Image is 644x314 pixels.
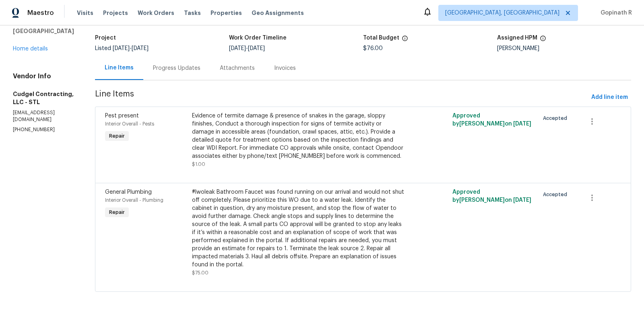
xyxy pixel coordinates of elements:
[274,64,296,72] div: Invoices
[513,197,531,203] span: [DATE]
[132,46,149,51] span: [DATE]
[13,109,76,123] p: [EMAIL_ADDRESS][DOMAIN_NAME]
[27,9,54,17] span: Maestro
[13,27,76,35] h5: [GEOGRAPHIC_DATA]
[540,35,546,46] span: The hpm assigned to this work order.
[95,46,149,51] span: Listed
[105,64,134,72] div: Line Items
[192,162,205,167] span: $1.00
[452,113,531,127] span: Approved by [PERSON_NAME] on
[192,270,208,275] span: $75.00
[229,35,287,41] h5: Work Order Timeline
[229,46,265,51] span: -
[588,90,631,105] button: Add line item
[105,198,163,203] span: Interior Overall - Plumbing
[192,188,404,269] div: #lwoleak Bathroom Faucet was found running on our arrival and would not shut off completely. Plea...
[363,35,399,41] h5: Total Budget
[13,126,76,133] p: [PHONE_NUMBER]
[513,121,531,127] span: [DATE]
[597,9,632,17] span: Gopinath R
[497,46,631,51] div: [PERSON_NAME]
[543,190,570,199] span: Accepted
[153,64,200,72] div: Progress Updates
[95,35,116,41] h5: Project
[211,9,242,17] span: Properties
[95,90,588,105] span: Line Items
[105,121,154,126] span: Interior Overall - Pests
[13,72,76,80] h4: Vendor Info
[113,46,149,51] span: -
[543,114,570,122] span: Accepted
[402,35,408,46] span: The total cost of line items that have been proposed by Opendoor. This sum includes line items th...
[497,35,537,41] h5: Assigned HPM
[113,46,130,51] span: [DATE]
[591,92,628,103] span: Add line item
[363,46,383,51] span: $76.00
[106,208,128,216] span: Repair
[452,189,531,203] span: Approved by [PERSON_NAME] on
[105,113,139,119] span: Pest present
[229,46,246,51] span: [DATE]
[103,9,128,17] span: Projects
[13,90,76,106] h5: Cudgel Contracting, LLC - STL
[106,132,128,140] span: Repair
[252,9,304,17] span: Geo Assignments
[13,46,48,52] a: Home details
[184,10,201,16] span: Tasks
[138,9,174,17] span: Work Orders
[248,46,265,51] span: [DATE]
[77,9,93,17] span: Visits
[105,189,152,195] span: General Plumbing
[192,112,404,160] div: Evidence of termite damage & presence of snakes in the garage, sloppy finishes, Conduct a thoroug...
[445,9,559,17] span: [GEOGRAPHIC_DATA], [GEOGRAPHIC_DATA]
[220,64,255,72] div: Attachments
